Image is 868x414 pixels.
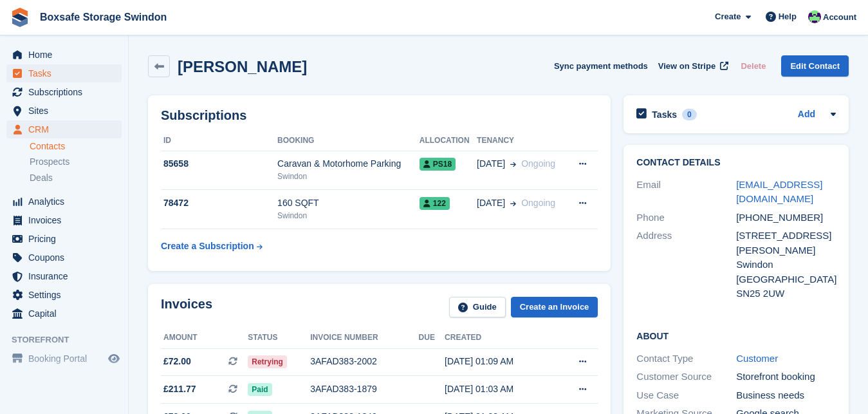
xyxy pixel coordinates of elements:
[521,198,555,208] span: Ongoing
[420,131,477,151] th: Allocation
[28,193,106,211] span: Analytics
[6,267,122,285] a: menu
[28,350,106,368] span: Booking Portal
[30,171,122,185] a: Deals
[445,382,555,396] div: [DATE] 01:03 AM
[30,172,53,184] span: Deals
[653,55,731,77] a: View on Stripe
[636,229,736,301] div: Address
[277,171,420,182] div: Swindon
[161,240,254,253] div: Create a Subscription
[310,382,418,396] div: 3AFAD383-1879
[808,10,821,23] img: Kim Virabi
[6,193,122,211] a: menu
[420,197,450,210] span: 122
[248,355,287,368] span: Retrying
[477,131,567,151] th: Tenancy
[6,350,122,368] a: menu
[277,157,420,171] div: Caravan & Motorhome Parking
[521,158,555,169] span: Ongoing
[30,155,122,169] a: Prospects
[6,286,122,304] a: menu
[161,234,263,258] a: Create a Subscription
[736,370,836,384] div: Storefront booking
[30,140,122,153] a: Contacts
[12,334,128,346] span: Storefront
[636,370,736,384] div: Customer Source
[554,55,648,77] button: Sync payment methods
[736,258,836,272] div: Swindon
[449,297,506,318] a: Guide
[636,211,736,225] div: Phone
[28,46,106,64] span: Home
[28,249,106,267] span: Coupons
[248,383,272,396] span: Paid
[161,108,598,123] h2: Subscriptions
[28,64,106,82] span: Tasks
[161,297,212,318] h2: Invoices
[6,102,122,120] a: menu
[277,210,420,221] div: Swindon
[798,108,815,122] a: Add
[6,305,122,323] a: menu
[310,355,418,368] div: 3AFAD383-2002
[736,179,822,205] a: [EMAIL_ADDRESS][DOMAIN_NAME]
[6,120,122,138] a: menu
[636,388,736,403] div: Use Case
[28,211,106,229] span: Invoices
[477,196,505,210] span: [DATE]
[6,211,122,229] a: menu
[28,305,106,323] span: Capital
[163,355,191,368] span: £72.00
[28,230,106,248] span: Pricing
[161,131,277,151] th: ID
[28,286,106,304] span: Settings
[28,102,106,120] span: Sites
[652,109,677,120] h2: Tasks
[6,230,122,248] a: menu
[445,355,555,368] div: [DATE] 01:09 AM
[445,328,555,348] th: Created
[736,229,836,258] div: [STREET_ADDRESS][PERSON_NAME]
[248,328,310,348] th: Status
[736,211,836,225] div: [PHONE_NUMBER]
[736,353,778,364] a: Customer
[163,382,196,396] span: £211.77
[310,328,418,348] th: Invoice number
[477,157,505,171] span: [DATE]
[823,11,856,24] span: Account
[779,10,797,23] span: Help
[511,297,598,318] a: Create an Invoice
[6,64,122,82] a: menu
[636,352,736,366] div: Contact Type
[277,196,420,210] div: 160 SQFT
[658,60,716,73] span: View on Stripe
[30,156,69,168] span: Prospects
[106,351,122,366] a: Preview store
[28,83,106,101] span: Subscriptions
[736,272,836,287] div: [GEOGRAPHIC_DATA]
[6,46,122,64] a: menu
[636,329,836,342] h2: About
[736,287,836,301] div: SN25 2UW
[420,158,456,171] span: PS18
[161,157,277,171] div: 85658
[636,178,736,207] div: Email
[6,83,122,101] a: menu
[161,328,248,348] th: Amount
[35,6,172,28] a: Boxsafe Storage Swindon
[10,8,30,27] img: stora-icon-8386f47178a22dfd0bd8f6a31ec36ba5ce8667c1dd55bd0f319d3a0aa187defe.svg
[6,249,122,267] a: menu
[178,58,307,75] h2: [PERSON_NAME]
[28,267,106,285] span: Insurance
[277,131,420,151] th: Booking
[736,388,836,403] div: Business needs
[735,55,771,77] button: Delete
[715,10,741,23] span: Create
[682,109,697,120] div: 0
[28,120,106,138] span: CRM
[419,328,445,348] th: Due
[161,196,277,210] div: 78472
[636,158,836,168] h2: Contact Details
[781,55,849,77] a: Edit Contact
